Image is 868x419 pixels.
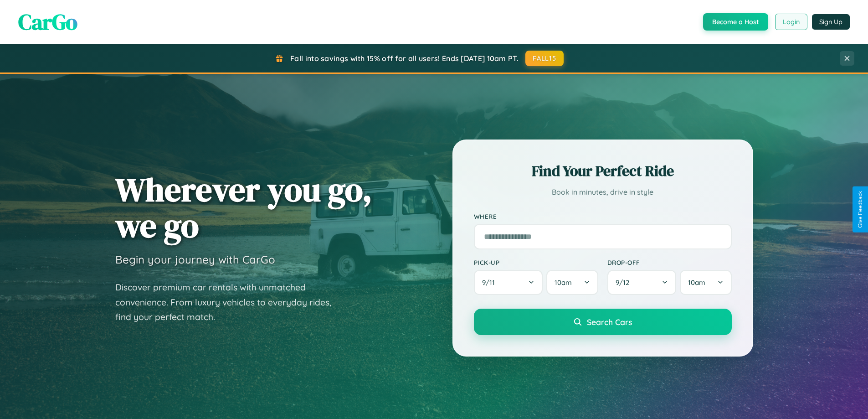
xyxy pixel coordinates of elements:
[290,54,519,63] span: Fall into savings with 15% off for all users! Ends [DATE] 10am PT.
[607,270,677,295] button: 9/12
[857,191,863,228] div: Give Feedback
[703,13,768,31] button: Become a Host
[474,270,543,295] button: 9/11
[680,270,731,295] button: 10am
[688,278,705,287] span: 10am
[525,51,564,66] button: FALL15
[474,309,732,335] button: Search Cars
[115,280,343,325] p: Discover premium car rentals with unmatched convenience. From luxury vehicles to everyday rides, ...
[474,161,732,181] h2: Find Your Perfect Ride
[474,186,732,199] p: Book in minutes, drive in style
[812,14,850,30] button: Sign Up
[775,14,807,30] button: Login
[616,278,634,287] span: 9 / 12
[474,259,598,266] label: Pick-up
[546,270,598,295] button: 10am
[115,253,275,266] h3: Begin your journey with CarGo
[18,7,77,37] span: CarGo
[587,317,632,327] span: Search Cars
[482,278,499,287] span: 9 / 11
[115,171,372,243] h1: Wherever you go, we go
[607,259,732,266] label: Drop-off
[555,278,572,287] span: 10am
[474,212,732,220] label: Where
